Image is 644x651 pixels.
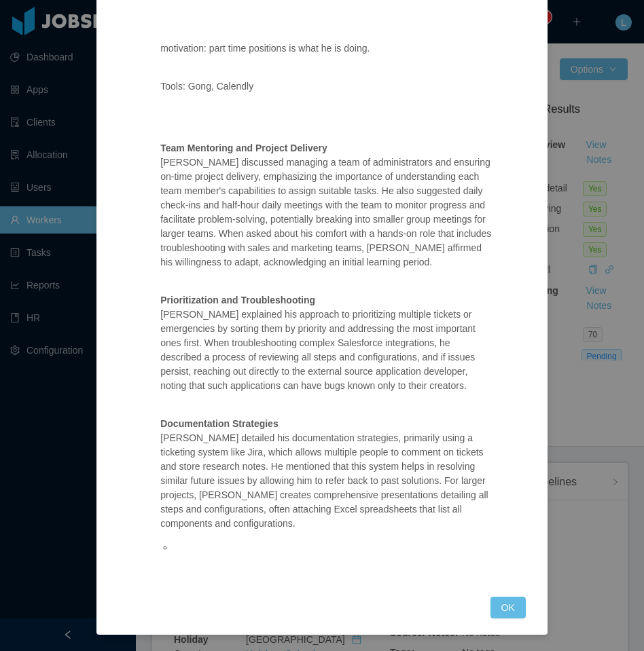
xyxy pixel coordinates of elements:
[160,418,278,429] strong: Documentation Strategies
[160,143,327,153] strong: Team Mentoring and Project Delivery
[490,597,526,618] button: OK
[160,295,315,305] strong: Prioritization and Troubleshooting
[160,79,493,94] p: Tools: Gong, Calendly
[160,41,493,56] p: motivation: part time positions is what he is doing.
[160,293,493,393] p: [PERSON_NAME] explained his approach to prioritizing multiple tickets or emergencies by sorting t...
[160,417,493,531] p: [PERSON_NAME] detailed his documentation strategies, primarily using a ticketing system like Jira...
[160,141,493,269] p: [PERSON_NAME] discussed managing a team of administrators and ensuring on-time project delivery, ...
